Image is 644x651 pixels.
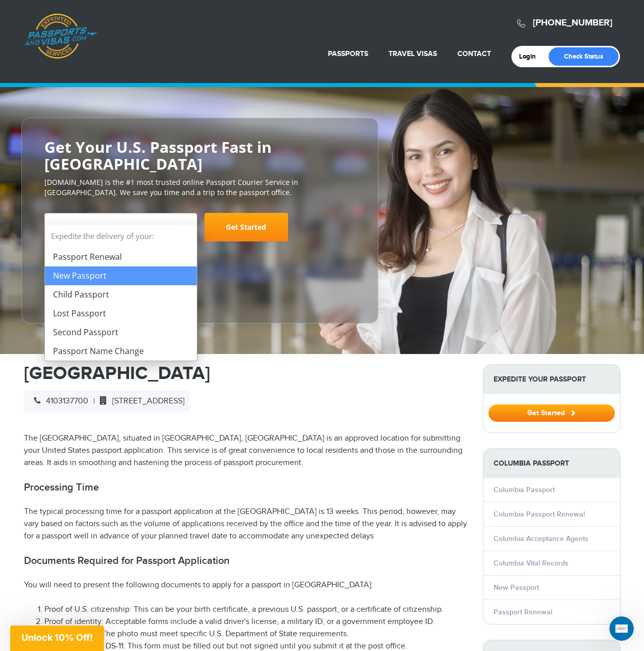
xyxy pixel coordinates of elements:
a: Passport Renewal [494,608,552,616]
li: Passport Name Change [45,342,197,361]
p: [DOMAIN_NAME] is the #1 most trusted online Passport Courier Service in [GEOGRAPHIC_DATA]. We sav... [44,177,355,198]
a: Check Status [549,47,619,66]
strong: Columbia Passport [483,449,620,478]
a: Columbia Acceptance Agents [494,534,588,543]
h2: Get Your U.S. Passport Fast in [GEOGRAPHIC_DATA] [44,139,355,172]
a: [PHONE_NUMBER] [533,17,612,29]
h2: Processing Time [24,481,468,494]
h1: [GEOGRAPHIC_DATA] [24,364,468,383]
iframe: Intercom live chat [609,616,634,641]
a: Columbia Passport Renewal [494,510,585,519]
li: Proof of identity: Acceptable forms include a valid driver's license, a military ID, or a governm... [44,616,468,628]
span: [STREET_ADDRESS] [95,396,185,406]
li: Lost Passport [45,304,197,323]
p: The [GEOGRAPHIC_DATA], situated in [GEOGRAPHIC_DATA], [GEOGRAPHIC_DATA] is an approved location f... [24,432,468,469]
li: New Passport [45,266,197,285]
a: Columbia Vital Records [494,559,569,567]
span: Select Your Service [53,217,187,246]
a: New Passport [494,583,539,592]
a: Passports [328,49,368,58]
button: Get Started [488,404,615,422]
strong: Expedite Your Passport [483,365,620,394]
li: Passport Renewal [45,248,197,266]
a: Login [519,52,543,61]
a: Travel Visas [389,49,437,58]
li: Proof of U.S. citizenship: This can be your birth certificate, a previous U.S. passport, or a cer... [44,604,468,616]
div: Unlock 10% Off! [10,626,104,651]
li: Passport photo: The photo must meet specific U.S. Department of State requirements. [44,628,468,640]
p: You will need to present the following documents to apply for a passport in [GEOGRAPHIC_DATA]: [24,579,468,591]
a: Contact [457,49,491,58]
span: 4103137700 [29,396,88,406]
strong: Expedite the delivery of your: [45,225,197,248]
a: Passports & [DOMAIN_NAME] [24,13,97,59]
span: Unlock 10% Off! [21,632,93,643]
h2: Documents Required for Passport Application [24,555,468,567]
span: Select Your Service [53,222,134,234]
li: Second Passport [45,323,197,342]
a: Get Started [488,409,615,417]
li: Child Passport [45,285,197,304]
p: The typical processing time for a passport application at the [GEOGRAPHIC_DATA] is 13 weeks. This... [24,506,468,542]
span: Starting at $199 + government fees [44,247,355,257]
a: Columbia Passport [494,485,555,494]
span: Select Your Service [44,213,197,241]
li: Expedite the delivery of your: [45,225,197,361]
a: Get Started [204,213,288,241]
div: | [24,390,190,413]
